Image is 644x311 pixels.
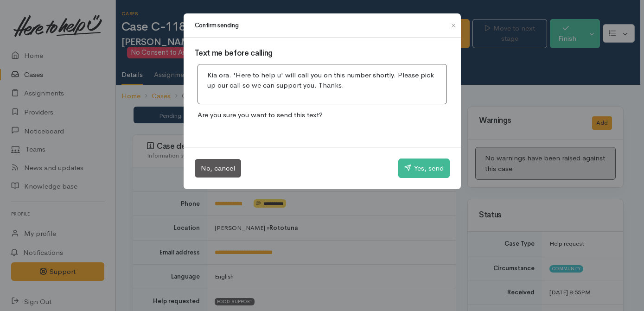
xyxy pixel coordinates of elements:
[195,21,239,30] h1: Confirm sending
[398,159,450,178] button: Yes, send
[207,70,437,91] p: Kia ora. 'Here to help u' will call you on this number shortly. Please pick up our call so we can...
[446,20,461,31] button: Close
[195,107,450,123] p: Are you sure you want to send this text?
[195,49,450,58] h3: Text me before calling
[195,159,241,178] button: No, cancel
